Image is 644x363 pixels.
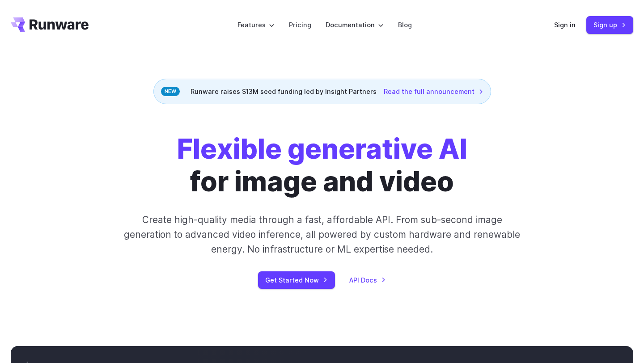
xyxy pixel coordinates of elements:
[11,17,89,32] a: Go to /
[586,16,633,34] a: Sign up
[153,79,491,104] div: Runware raises $13M seed funding led by Insight Partners
[237,20,275,30] label: Features
[177,132,467,165] strong: Flexible generative AI
[123,212,521,257] p: Create high-quality media through a fast, affordable API. From sub-second image generation to adv...
[384,86,483,97] a: Read the full announcement
[398,20,412,30] a: Blog
[258,271,335,289] a: Get Started Now
[289,20,311,30] a: Pricing
[177,133,467,198] h1: for image and video
[349,275,386,285] a: API Docs
[554,20,576,30] a: Sign in
[326,20,384,30] label: Documentation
